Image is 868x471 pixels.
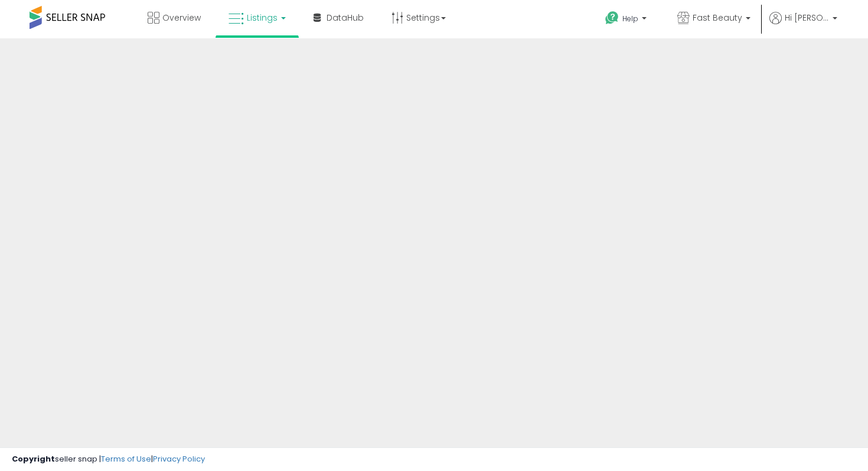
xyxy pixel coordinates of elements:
span: Overview [162,12,201,24]
span: Fast Beauty [693,12,742,24]
span: Listings [247,12,278,24]
div: seller snap | | [12,454,205,465]
span: Hi [PERSON_NAME] [785,12,829,24]
a: Privacy Policy [153,453,205,465]
a: Terms of Use [101,453,151,465]
a: Hi [PERSON_NAME] [769,12,837,38]
i: Get Help [605,11,619,25]
span: DataHub [327,12,364,24]
span: Help [622,14,638,24]
strong: Copyright [12,453,55,465]
a: Help [596,2,658,38]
